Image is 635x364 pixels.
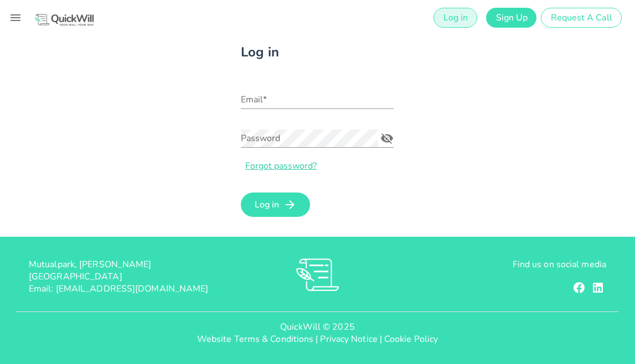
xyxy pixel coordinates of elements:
[29,258,152,283] span: Mutualpark, [PERSON_NAME][GEOGRAPHIC_DATA]
[414,258,606,271] p: Find us on social media
[33,13,95,27] img: Logo
[296,258,339,291] img: RVs0sauIwKhMoGR03FLGkjXSOVwkZRnQsltkF0QxpTsornXsmh1o7vbL94pqF3d8sZvAAAAAElFTkSuQmCC
[316,333,318,345] span: |
[443,12,468,24] span: Log in
[377,131,397,145] button: Password appended action
[384,333,438,345] a: Cookie Policy
[29,283,209,295] span: Email: [EMAIL_ADDRESS][DOMAIN_NAME]
[197,333,314,345] a: Website Terms & Conditions
[433,8,477,28] a: Log in
[380,333,382,345] span: |
[541,8,622,28] button: Request A Call
[241,193,310,217] button: Log in
[241,160,317,172] a: Forgot password?
[495,12,527,24] span: Sign Up
[241,42,477,62] h2: Log in
[320,333,377,345] a: Privacy Notice
[254,199,279,211] span: Log in
[486,8,536,28] a: Sign Up
[550,12,612,24] span: Request A Call
[9,321,626,333] p: QuickWill © 2025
